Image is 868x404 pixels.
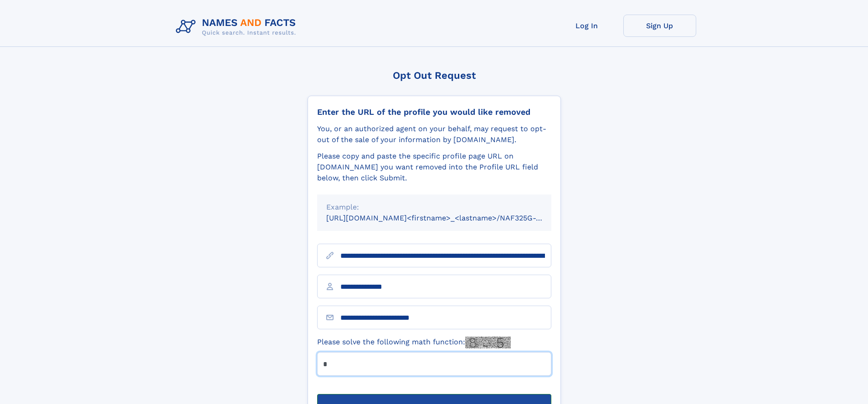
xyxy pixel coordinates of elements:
small: [URL][DOMAIN_NAME]<firstname>_<lastname>/NAF325G-xxxxxxxx [326,214,569,222]
a: Log In [550,15,623,37]
a: Sign Up [623,15,696,37]
img: Logo Names and Facts [172,15,303,39]
div: Please copy and paste the specific profile page URL on [DOMAIN_NAME] you want removed into the Pr... [317,151,551,184]
div: Opt Out Request [308,70,561,81]
div: Example: [326,202,542,213]
label: Please solve the following math function: [317,337,511,348]
div: Enter the URL of the profile you would like removed [317,107,551,117]
div: You, or an authorized agent on your behalf, may request to opt-out of the sale of your informatio... [317,123,551,145]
